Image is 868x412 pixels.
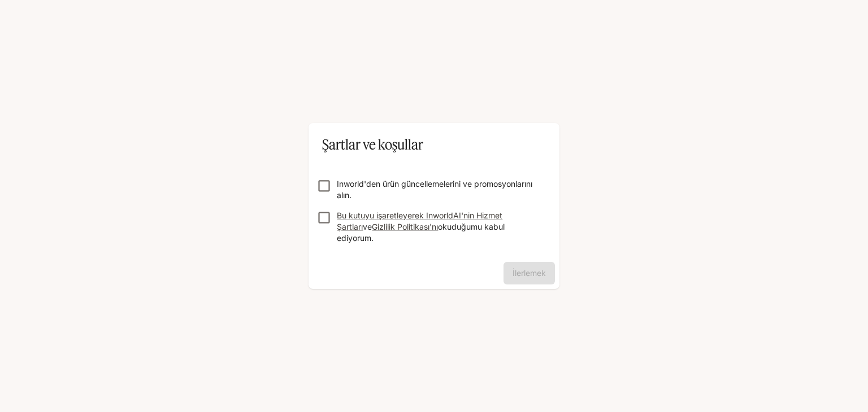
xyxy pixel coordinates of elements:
font: ve [363,222,372,231]
font: . [371,233,374,243]
font: Şartlar ve koşullar [322,136,423,153]
font: Inworld'den ürün güncellemelerini ve promosyonlarını alın. [337,179,532,200]
a: Gizlilik Politikası'nı [372,222,438,231]
a: Bu kutuyu işaretleyerek InworldAI'nin Hizmet Şartları [337,211,502,231]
